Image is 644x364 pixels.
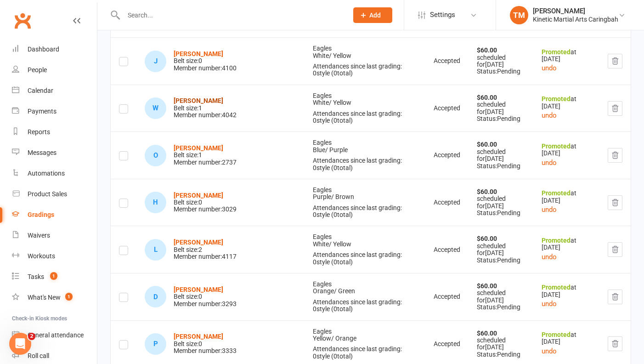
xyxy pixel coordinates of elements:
[12,142,97,163] a: Messages
[477,235,497,242] strong: $60.00
[542,204,557,215] button: undo
[174,144,223,152] a: [PERSON_NAME]
[313,251,417,266] div: Attendances since last grading: 0 style ( 0 total)
[28,149,56,156] div: Messages
[333,99,351,106] span: Yellow
[533,15,618,23] div: Kinetic Martial Arts Caringbah
[542,346,557,357] button: undo
[477,46,497,54] strong: $60.00
[313,205,417,219] div: Attendances since last grading: 0 style ( 0 total)
[430,5,455,25] span: Settings
[542,251,557,262] button: undo
[12,122,97,142] a: Reports
[12,287,97,308] a: What's New1
[313,63,417,77] div: Attendances since last grading: 0 style ( 0 total)
[477,141,497,148] strong: $60.00
[174,333,223,340] a: [PERSON_NAME]
[477,351,525,358] div: Status: Pending
[174,192,237,213] div: Belt size: 0 Member number: 3029
[477,330,525,351] div: scheduled for [DATE]
[477,257,525,264] div: Status: Pending
[434,199,460,206] span: Accepted
[11,9,34,32] a: Clubworx
[145,192,166,213] div: Hugo Hay
[477,188,525,210] div: scheduled for [DATE]
[434,104,460,112] span: Accepted
[12,184,97,205] a: Product Sales
[28,352,49,359] div: Roll call
[12,246,97,267] a: Workouts
[174,286,237,307] div: Belt size: 0 Member number: 3293
[28,333,35,340] span: 2
[28,128,50,136] div: Reports
[333,240,351,248] span: Yellow
[542,95,571,102] strong: Promoted
[28,211,54,218] div: Gradings
[477,188,497,195] strong: $60.00
[174,239,223,246] a: [PERSON_NAME]
[510,6,528,24] div: TM
[542,49,591,63] div: at [DATE]
[28,252,55,260] div: Workouts
[542,110,557,121] button: undo
[542,189,571,197] strong: Promoted
[121,9,341,22] input: Search...
[145,97,166,119] div: William Ellis
[353,7,392,23] button: Add
[369,11,381,19] span: Add
[313,110,417,125] div: Attendances since last grading: 0 style ( 0 total)
[28,331,84,339] div: General attendance
[12,80,97,101] a: Calendar
[335,335,356,342] span: Orange
[313,346,417,360] div: Attendances since last grading: 0 style ( 0 total)
[313,157,417,171] div: Attendances since last grading: 0 style ( 0 total)
[28,232,50,239] div: Waivers
[50,272,57,280] span: 1
[542,63,557,74] button: undo
[174,333,237,354] div: Belt size: 0 Member number: 3333
[335,193,354,200] span: Brown
[434,57,460,64] span: Accepted
[28,45,59,53] div: Dashboard
[338,287,355,295] span: Green
[174,97,223,104] a: [PERSON_NAME]
[12,205,97,225] a: Gradings
[542,157,557,168] button: undo
[145,239,166,261] div: Luna Ibanez
[12,101,97,122] a: Payments
[434,246,460,253] span: Accepted
[477,94,525,115] div: scheduled for [DATE]
[145,145,166,166] div: Oscar Eveleigh
[542,96,591,110] div: at [DATE]
[174,145,237,166] div: Belt size: 1 Member number: 2737
[477,210,525,216] div: Status: Pending
[305,273,425,320] td: Eagles Orange /
[477,68,525,75] div: Status: Pending
[477,94,497,101] strong: $60.00
[542,142,571,150] strong: Promoted
[28,170,65,177] div: Automations
[28,66,47,74] div: People
[28,273,44,280] div: Tasks
[542,331,571,338] strong: Promoted
[12,39,97,60] a: Dashboard
[174,50,223,57] a: [PERSON_NAME]
[174,51,237,72] div: Belt size: 0 Member number: 4100
[329,146,348,154] span: Purple
[9,333,31,355] iframe: Intercom live chat
[434,151,460,159] span: Accepted
[477,115,525,122] div: Status: Pending
[305,226,425,273] td: Eagles White /
[542,190,591,204] div: at [DATE]
[542,284,571,291] strong: Promoted
[434,293,460,300] span: Accepted
[174,192,223,199] a: [PERSON_NAME]
[12,325,97,346] a: General attendance kiosk mode
[145,286,166,307] div: David Krenek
